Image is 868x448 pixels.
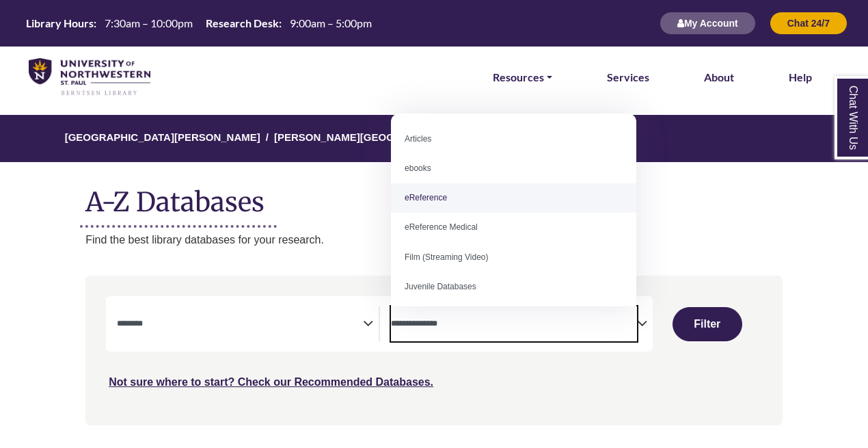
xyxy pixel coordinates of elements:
[391,243,636,272] li: Film (Streaming Video)
[21,16,377,31] a: Hours Today
[105,16,193,29] span: 7:30am – 10:00pm
[770,17,847,29] a: Chat 24/7
[109,376,433,388] a: Not sure where to start? Check our Recommended Databases.
[391,154,636,183] li: ebooks
[391,272,636,302] li: Juvenile Databases
[391,124,636,154] li: Articles
[704,68,734,86] a: About
[85,276,783,425] nav: Search filters
[607,68,649,86] a: Services
[660,17,756,29] a: My Account
[391,183,636,213] li: eReference
[789,68,812,86] a: Help
[29,58,150,96] img: library_home
[290,16,372,29] span: 9:00am – 5:00pm
[21,16,97,30] th: Library Hours:
[660,12,756,35] button: My Account
[391,319,637,330] textarea: Search
[274,129,470,143] a: [PERSON_NAME][GEOGRAPHIC_DATA]
[200,16,282,30] th: Research Desk:
[85,115,783,162] nav: breadcrumb
[673,307,742,341] button: Submit for Search Results
[85,176,783,218] h1: A-Z Databases
[391,213,636,242] li: eReference Medical
[493,68,552,86] a: Resources
[770,12,847,35] button: Chat 24/7
[117,319,363,330] textarea: Search
[21,16,377,29] table: Hours Today
[85,231,783,249] p: Find the best library databases for your research.
[65,129,260,143] a: [GEOGRAPHIC_DATA][PERSON_NAME]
